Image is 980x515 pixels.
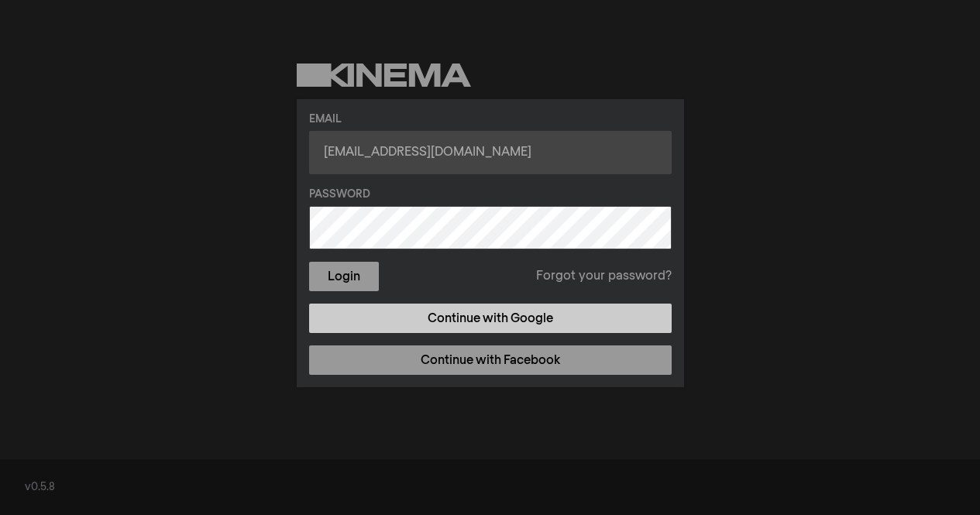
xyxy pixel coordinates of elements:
button: Login [309,262,379,291]
a: Continue with Facebook [309,345,672,375]
label: Password [309,187,672,203]
a: Continue with Google [309,304,672,333]
div: v0.5.8 [25,479,955,496]
a: Forgot your password? [536,267,672,286]
label: Email [309,112,672,128]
